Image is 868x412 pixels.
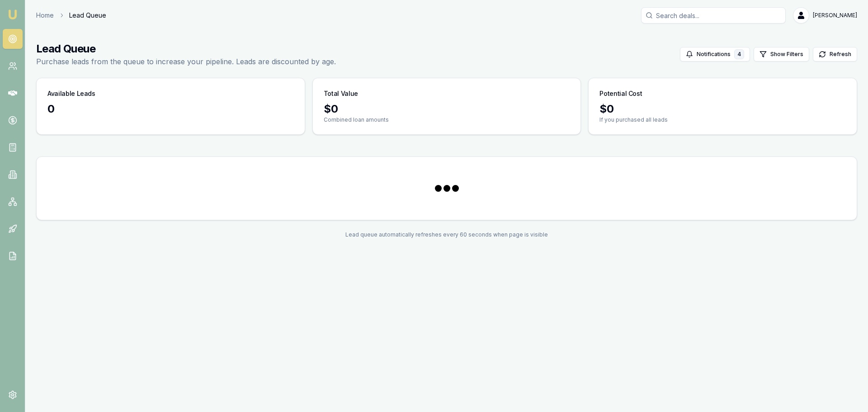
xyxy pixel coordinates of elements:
[734,49,744,59] div: 4
[324,102,570,116] div: $ 0
[36,11,54,20] a: Home
[813,12,857,19] span: [PERSON_NAME]
[680,47,750,62] button: Notifications4
[599,102,846,116] div: $ 0
[36,231,857,238] div: Lead queue automatically refreshes every 60 seconds when page is visible
[599,89,642,98] h3: Potential Cost
[47,102,294,116] div: 0
[7,9,18,20] img: emu-icon-u.png
[36,56,336,67] p: Purchase leads from the queue to increase your pipeline. Leads are discounted by age.
[69,11,106,20] span: Lead Queue
[641,7,786,24] input: Search deals
[47,89,95,98] h3: Available Leads
[324,116,570,123] p: Combined loan amounts
[36,42,336,56] h1: Lead Queue
[599,116,846,123] p: If you purchased all leads
[36,11,106,20] nav: breadcrumb
[813,47,857,62] button: Refresh
[324,89,358,98] h3: Total Value
[754,47,809,62] button: Show Filters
